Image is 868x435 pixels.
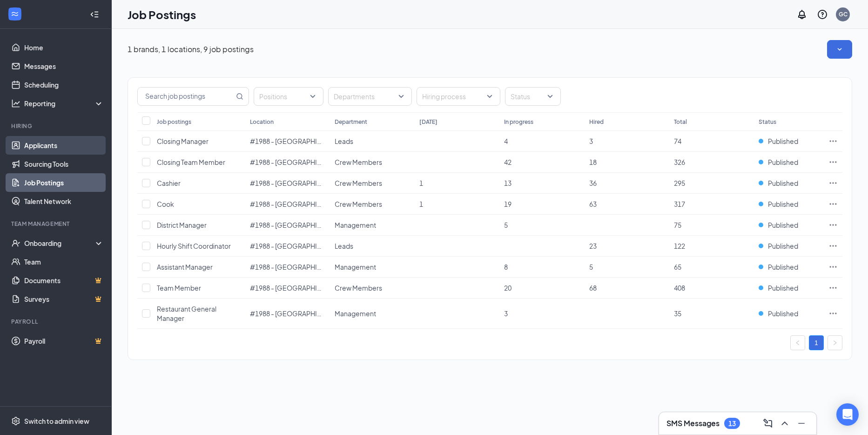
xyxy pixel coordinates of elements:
button: left [790,335,805,350]
button: ComposeMessage [760,416,775,431]
td: #1988 - ABERDEEN [245,215,330,236]
li: Previous Page [790,335,805,350]
span: 42 [504,158,511,166]
svg: Ellipses [828,220,838,230]
th: Total [669,112,754,131]
span: 295 [674,179,685,187]
span: Cook [157,200,174,208]
td: Crew Members [330,173,415,194]
div: Location [250,118,274,126]
li: Next Page [828,335,842,350]
a: 1 [809,336,823,350]
div: Reporting [24,99,104,108]
span: Restaurant General Manager [157,305,216,322]
a: Home [24,38,104,57]
span: 35 [674,309,681,318]
svg: Collapse [90,10,99,19]
span: Crew Members [335,179,382,187]
div: Onboarding [24,238,96,248]
span: 5 [504,221,508,229]
span: 75 [674,221,681,229]
span: Hourly Shift Coordinator [157,242,231,250]
td: Crew Members [330,152,415,173]
div: Payroll [11,318,102,326]
span: District Manager [157,221,207,229]
span: 63 [589,200,597,208]
span: 19 [504,200,511,208]
span: Leads [335,242,353,250]
td: Crew Members [330,278,415,299]
span: Published [768,199,798,209]
p: 1 brands, 1 locations, 9 job postings [128,44,254,54]
svg: SmallChevronDown [835,45,844,54]
span: Published [768,178,798,188]
svg: ChevronUp [779,418,790,429]
a: DocumentsCrown [24,271,104,290]
span: #1988 - [GEOGRAPHIC_DATA] [250,242,343,250]
h1: Job Postings [128,7,196,22]
td: Management [330,215,415,236]
div: 13 [728,420,736,428]
svg: Minimize [796,418,807,429]
span: 3 [589,137,593,145]
span: Published [768,220,798,230]
span: Management [335,309,376,318]
span: 317 [674,200,685,208]
span: Cashier [157,179,181,187]
span: 23 [589,242,597,250]
span: #1988 - [GEOGRAPHIC_DATA] [250,137,343,145]
button: right [828,335,842,350]
h3: SMS Messages [666,418,720,428]
a: Job Postings [24,173,104,192]
svg: Ellipses [828,262,838,272]
td: Leads [330,131,415,152]
a: Team [24,252,104,271]
svg: Ellipses [828,283,838,292]
span: #1988 - [GEOGRAPHIC_DATA] [250,200,343,208]
span: Team Member [157,284,201,292]
span: Management [335,263,376,271]
span: #1988 - [GEOGRAPHIC_DATA] [250,221,343,229]
span: 18 [589,158,597,166]
div: Department [335,118,367,126]
span: 4 [504,137,508,145]
svg: Ellipses [828,136,838,146]
a: Talent Network [24,192,104,211]
span: Crew Members [335,200,382,208]
span: #1988 - [GEOGRAPHIC_DATA] [250,263,343,271]
th: In progress [499,112,584,131]
td: Management [330,257,415,278]
span: right [832,340,838,346]
span: #1988 - [GEOGRAPHIC_DATA] [250,309,343,318]
span: #1988 - [GEOGRAPHIC_DATA] [250,179,343,187]
span: 122 [674,242,685,250]
span: Management [335,221,376,229]
span: 1 [419,200,423,208]
div: Switch to admin view [24,416,89,426]
span: Crew Members [335,284,382,292]
a: Sourcing Tools [24,155,104,173]
th: Hired [585,112,669,131]
span: 408 [674,284,685,292]
span: Assistant Manager [157,263,213,271]
a: PayrollCrown [24,332,104,350]
span: #1988 - [GEOGRAPHIC_DATA] [250,158,343,166]
span: 68 [589,284,597,292]
span: Published [768,157,798,167]
span: #1988 - [GEOGRAPHIC_DATA] [250,284,343,292]
button: Minimize [794,416,809,431]
span: 74 [674,137,681,145]
svg: MagnifyingGlass [236,93,243,100]
span: 8 [504,263,508,271]
svg: WorkstreamLogo [10,9,20,19]
span: 65 [674,263,681,271]
span: 20 [504,284,511,292]
span: 3 [504,309,508,318]
div: Open Intercom Messenger [836,403,859,426]
span: Closing Team Member [157,158,225,166]
td: #1988 - ABERDEEN [245,236,330,257]
span: 1 [419,179,423,187]
div: Hiring [11,122,102,130]
li: 1 [809,335,824,350]
span: 13 [504,179,511,187]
